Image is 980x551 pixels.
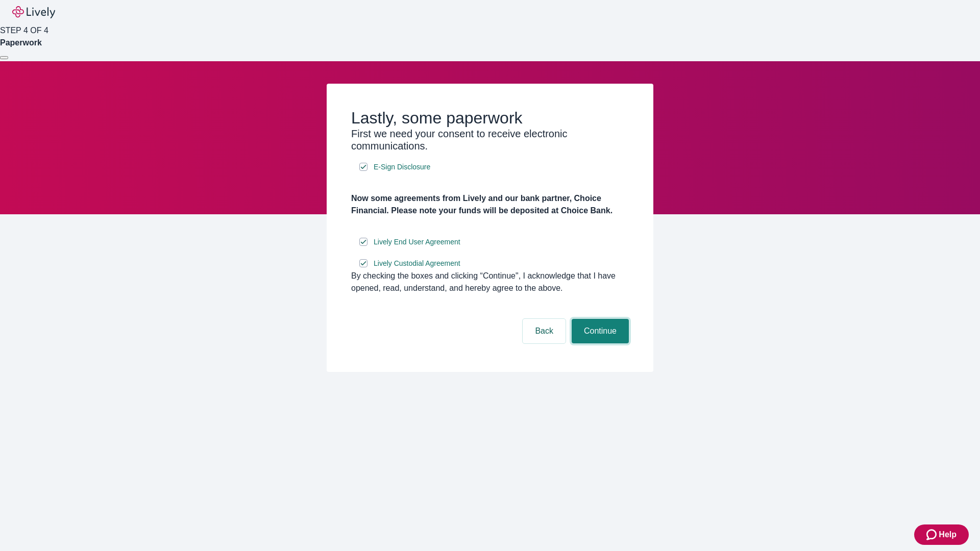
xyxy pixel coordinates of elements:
span: Help [939,529,957,541]
span: Lively End User Agreement [374,237,460,247]
span: E-Sign Disclosure [374,162,430,172]
button: Zendesk support iconHelp [914,524,969,545]
img: Lively [12,6,55,18]
div: By checking the boxes and clicking “Continue", I acknowledge that I have opened, read, understand... [351,270,629,294]
a: e-sign disclosure document [372,236,462,248]
h3: First we need your consent to receive electronic communications. [351,128,629,152]
h4: Now some agreements from Lively and our bank partner, Choice Financial. Please note your funds wi... [351,192,629,217]
button: Back [523,319,566,343]
a: e-sign disclosure document [372,161,432,173]
h2: Lastly, some paperwork [351,108,629,128]
button: Continue [572,319,629,343]
svg: Zendesk support icon [926,529,939,541]
span: Lively Custodial Agreement [374,258,460,269]
a: e-sign disclosure document [372,257,462,270]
